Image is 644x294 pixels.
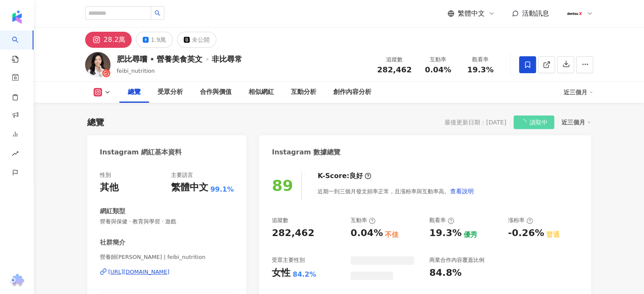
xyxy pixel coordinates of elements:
[458,9,485,18] span: 繁體中文
[10,10,24,24] img: logo icon
[422,55,454,64] div: 互動率
[333,87,371,97] div: 創作內容分析
[520,119,526,125] span: loading
[136,32,173,48] button: 1.9萬
[351,227,383,240] div: 0.04%
[171,181,208,194] div: 繁體中文
[100,148,182,157] div: Instagram 網紅基本資料
[9,274,25,287] img: chrome extension
[177,32,216,48] button: 未公開
[429,227,462,240] div: 19.3%
[249,87,274,97] div: 相似網紅
[450,183,474,200] button: 查看說明
[425,66,451,74] span: 0.04%
[272,256,305,264] div: 受眾主要性別
[429,217,454,224] div: 觀看率
[100,181,119,194] div: 其他
[171,171,193,179] div: 主要語言
[200,87,232,97] div: 合作與價值
[192,34,210,46] div: 未公開
[464,55,497,64] div: 觀看率
[291,87,316,97] div: 互動分析
[272,227,314,240] div: 282,462
[108,268,170,276] div: [URL][DOMAIN_NAME]
[293,270,316,279] div: 84.2%
[272,267,290,280] div: 女性
[530,116,547,129] span: 讀取中
[100,238,125,247] div: 社群簡介
[104,34,126,46] div: 28.2萬
[467,66,493,74] span: 19.3%
[318,171,371,181] div: K-Score :
[100,253,234,261] span: 營養師[PERSON_NAME] | feibi_nutrition
[272,177,293,194] div: 89
[377,55,412,64] div: 追蹤數
[151,34,166,46] div: 1.9萬
[445,119,506,126] div: 最後更新日期：[DATE]
[158,87,183,97] div: 受眾分析
[100,218,234,225] span: 營養與保健 · 教育與學習 · 遊戲
[85,52,111,77] img: KOL Avatar
[385,230,398,239] div: 不佳
[508,217,533,224] div: 漲粉率
[508,227,544,240] div: -0.26%
[546,230,560,239] div: 普通
[100,171,111,179] div: 性別
[155,10,160,16] span: search
[87,116,104,128] div: 總覽
[377,65,412,74] span: 282,462
[567,5,583,22] img: 180x180px_JPG.jpg
[429,267,462,280] div: 84.8%
[514,115,554,129] button: 讀取中
[349,171,363,181] div: 良好
[272,217,288,224] div: 追蹤數
[117,54,242,64] div: 肥比尋嚐▪️營養美食英文▫️非比尋常
[450,188,474,195] span: 查看說明
[85,32,132,48] button: 28.2萬
[210,185,234,194] span: 99.1%
[561,117,591,128] div: 近三個月
[351,217,376,224] div: 互動率
[117,68,155,74] span: feibi_nutrition
[100,207,125,216] div: 網紅類型
[522,9,549,17] span: 活動訊息
[564,85,593,99] div: 近三個月
[318,183,474,200] div: 近期一到三個月發文頻率正常，且漲粉率與互動率高。
[12,145,19,164] span: rise
[272,148,340,157] div: Instagram 數據總覽
[429,256,484,264] div: 商業合作內容覆蓋比例
[464,230,477,239] div: 優秀
[100,268,234,276] a: [URL][DOMAIN_NAME]
[128,87,141,97] div: 總覽
[12,30,29,63] a: search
